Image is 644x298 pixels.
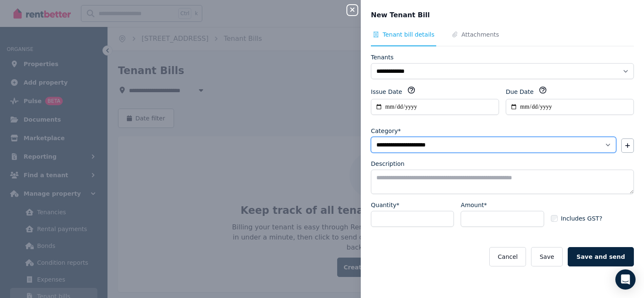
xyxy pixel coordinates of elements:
label: Quantity* [371,201,400,209]
span: Tenant bill details [383,30,435,39]
label: Category* [371,127,401,135]
nav: Tabs [371,30,634,46]
button: Cancel [489,247,526,266]
button: Save and send [568,247,634,266]
label: Issue Date [371,88,402,96]
input: Includes GST? [551,215,558,222]
span: Attachments [462,30,499,39]
span: Includes GST? [561,214,602,223]
label: Due Date [506,88,534,96]
label: Description [371,160,405,168]
span: New Tenant Bill [371,10,430,20]
button: Save [531,247,562,266]
div: Open Intercom Messenger [615,269,636,290]
label: Amount* [461,201,487,209]
label: Tenants [371,53,394,61]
